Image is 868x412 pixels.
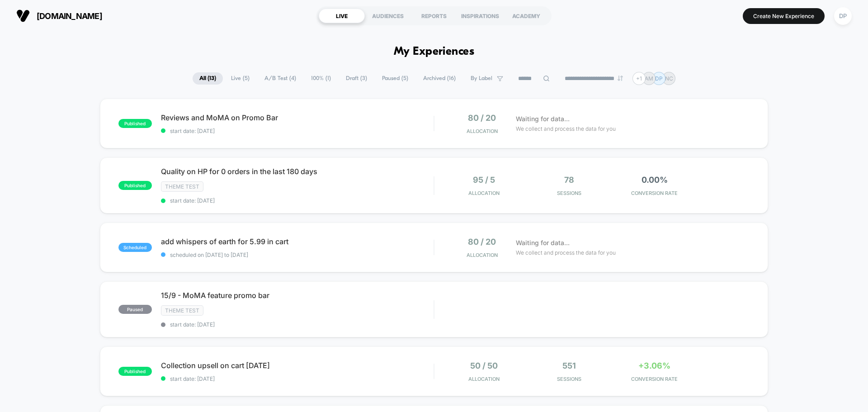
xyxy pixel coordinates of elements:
[161,181,203,192] span: Theme Test
[516,114,570,124] span: Waiting for data...
[161,375,434,382] span: start date: [DATE]
[632,72,646,85] div: + 1
[564,175,574,185] span: 78
[118,119,152,128] span: published
[14,9,105,23] button: [DOMAIN_NAME]
[416,72,462,85] span: Archived ( 16 )
[193,72,223,85] span: All ( 13 )
[529,376,610,382] span: Sessions
[562,361,576,370] span: 551
[161,197,434,204] span: start date: [DATE]
[118,243,152,252] span: scheduled
[118,367,152,376] span: published
[37,11,102,21] span: [DOMAIN_NAME]
[516,238,570,248] span: Waiting for data...
[642,175,668,185] span: 0.00%
[470,361,498,370] span: 50 / 50
[118,305,152,314] span: paused
[529,190,610,196] span: Sessions
[516,124,616,133] span: We collect and process the data for you
[516,248,616,257] span: We collect and process the data for you
[258,72,303,85] span: A/B Test ( 4 )
[339,72,374,85] span: Draft ( 3 )
[655,75,663,82] p: DP
[161,237,434,246] span: add whispers of earth for 5.99 in cart
[161,361,434,370] span: Collection upsell on cart [DATE]
[161,251,434,258] span: scheduled on [DATE] to [DATE]
[375,72,415,85] span: Paused ( 5 )
[304,72,338,85] span: 100% ( 1 )
[834,7,852,25] div: DP
[468,237,496,246] span: 80 / 20
[161,291,434,300] span: 15/9 - MoMA feature promo bar
[743,8,825,24] button: Create New Experience
[467,252,498,258] span: Allocation
[503,9,549,23] div: ACADEMY
[319,9,365,23] div: LIVE
[224,72,256,85] span: Live ( 5 )
[161,305,203,316] span: Theme Test
[411,9,457,23] div: REPORTS
[645,75,653,82] p: AM
[618,76,623,81] img: end
[468,113,496,123] span: 80 / 20
[665,75,673,82] p: NC
[614,376,695,382] span: CONVERSION RATE
[161,167,434,176] span: Quality on HP for 0 orders in the last 180 days
[16,9,30,23] img: Visually logo
[161,128,434,134] span: start date: [DATE]
[471,75,492,82] span: By Label
[614,190,695,196] span: CONVERSION RATE
[467,128,498,134] span: Allocation
[394,45,475,58] h1: My Experiences
[365,9,411,23] div: AUDIENCES
[468,376,500,382] span: Allocation
[473,175,495,185] span: 95 / 5
[161,113,434,122] span: Reviews and MoMA on Promo Bar
[468,190,500,196] span: Allocation
[161,321,434,328] span: start date: [DATE]
[831,7,854,25] button: DP
[457,9,503,23] div: INSPIRATIONS
[638,361,670,370] span: +3.06%
[118,181,152,190] span: published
